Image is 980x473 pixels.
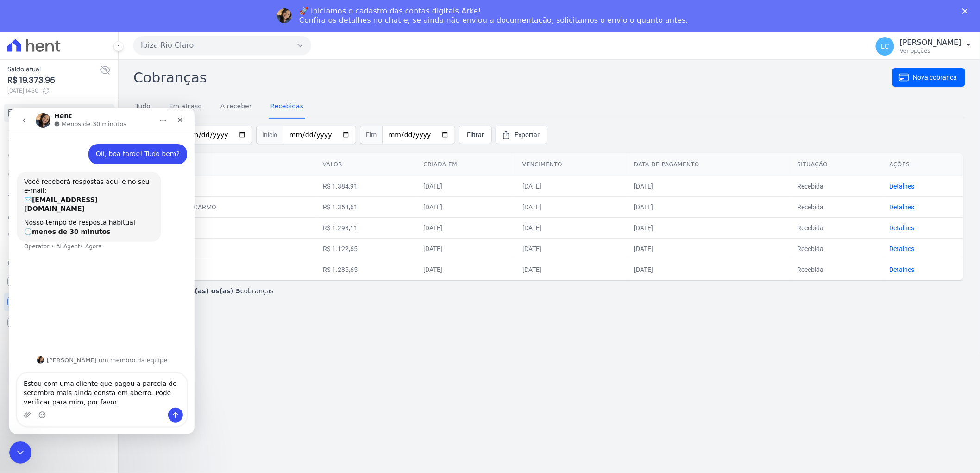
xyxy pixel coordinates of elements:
td: R$ 1.285,65 [315,259,416,280]
a: Detalhes [890,203,915,211]
td: [DATE] [416,176,515,197]
td: Recebida [790,176,882,197]
td: [DATE] [627,176,790,197]
a: A receber [219,95,254,119]
div: Operator • AI Agent • Agora [15,136,93,141]
td: [DATE] [515,218,627,239]
h2: Cobranças [133,67,892,88]
th: Valor [315,153,416,176]
span: Exportar [515,130,540,139]
div: Fechar [962,8,972,14]
button: Selecionador de Emoji [29,303,37,311]
span: Fim [360,126,382,144]
td: Recebida [790,239,882,259]
div: 🚀 Iniciamos o cadastro das contas digitais Arke! Confira os detalhes no chat e, se ainda não envi... [299,6,688,25]
td: [DATE] [416,239,515,259]
img: Profile image for Adriane [277,8,292,23]
td: [PERSON_NAME] [135,218,315,239]
td: [DATE] [515,259,627,280]
a: Exportar [496,126,547,144]
span: R$ 19.373,95 [7,74,100,87]
td: [PERSON_NAME] [135,239,315,259]
b: todos(as) os(as) 5 [174,287,240,295]
button: Ibiza Rio Claro [133,36,311,55]
td: [DATE] [416,218,515,239]
td: [DATE] [515,239,627,259]
td: [DATE] [416,259,515,280]
div: Plataformas [7,258,111,269]
iframe: Intercom live chat [9,441,31,464]
td: [DATE] [416,197,515,218]
th: Vencimento [515,153,627,176]
div: Nosso tempo de resposta habitual 🕒 [15,110,144,128]
b: menos de 30 minutos [23,120,101,127]
td: [PERSON_NAME] [135,176,315,197]
span: Início [256,126,283,144]
td: [DATE] [515,197,627,218]
span: Filtrar [467,130,484,139]
button: Enviar uma mensagem [159,300,174,315]
a: Em atraso [167,95,204,119]
textarea: Envie uma mensagem... [8,265,177,300]
p: Exibindo cobranças [146,286,274,296]
a: Nova transferência [4,145,114,163]
td: Recebida [790,197,882,218]
p: Ver opções [900,47,961,55]
div: [PERSON_NAME] um membro da equipe [9,248,176,256]
span: [DATE] 14:30 [7,87,100,95]
th: Ações [882,153,963,176]
a: Extrato [4,124,114,143]
th: Criada em [416,153,515,176]
a: Recebidas [269,95,306,119]
nav: Sidebar [7,104,111,332]
a: Tudo [133,95,152,119]
td: [DATE] [627,218,790,239]
td: [PERSON_NAME] CARMO [135,197,315,218]
a: Cobranças [4,104,114,122]
button: LC [PERSON_NAME] Ver opções [868,33,980,59]
td: R$ 1.353,61 [315,197,416,218]
td: [DATE] [627,259,790,280]
th: Data de pagamento [627,153,790,176]
button: Upload do anexo [14,303,22,311]
span: LC [881,43,889,50]
span: Saldo atual [7,64,100,74]
td: Recebida [790,218,882,239]
a: Nova cobrança [892,68,965,87]
a: Troca de Arquivos [4,185,114,204]
a: Detalhes [890,183,915,190]
p: [PERSON_NAME] [900,38,961,47]
th: Situação [790,153,882,176]
a: Pagamentos [4,165,114,183]
td: [PERSON_NAME] [135,259,315,280]
a: Conta Hent Novidade [4,293,114,311]
span: Nova cobrança [913,73,957,82]
td: Recebida [790,259,882,280]
a: Filtrar [459,126,492,144]
a: Recebíveis [4,272,114,291]
a: Detalhes [890,245,915,252]
img: Profile image for Adriane [27,248,35,256]
td: R$ 1.122,65 [315,239,416,259]
a: Negativação [4,226,114,245]
td: [DATE] [515,176,627,197]
td: R$ 1.384,91 [315,176,416,197]
a: Detalhes [890,224,915,232]
a: Detalhes [890,266,915,273]
iframe: Intercom live chat [9,108,195,434]
td: [DATE] [627,239,790,259]
td: R$ 1.293,11 [315,218,416,239]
